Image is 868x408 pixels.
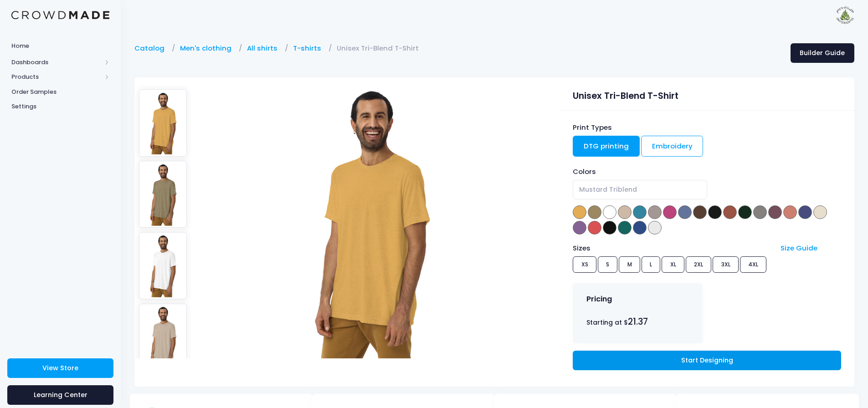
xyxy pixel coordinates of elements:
h4: Pricing [586,295,612,304]
div: Starting at $ [586,315,689,328]
div: Sizes [569,243,776,253]
span: Settings [11,102,109,111]
a: Catalog [134,43,169,53]
a: Size Guide [781,243,817,253]
span: 21.37 [628,316,648,328]
a: T-shirts [293,43,326,53]
a: Learning Center [7,385,113,405]
a: View Store [7,358,113,378]
a: Unisex Tri-Blend T-Shirt [337,43,423,53]
img: Logo [11,11,109,20]
span: View Store [42,363,78,372]
a: All shirts [247,43,282,53]
a: Embroidery [641,136,704,157]
img: User [836,6,854,24]
span: Mustard Triblend [573,180,707,199]
div: Unisex Tri-Blend T-Shirt [573,85,841,103]
span: Dashboards [11,58,102,67]
span: Mustard Triblend [579,185,637,194]
span: Products [11,72,102,82]
a: Men's clothing [180,43,236,53]
span: Order Samples [11,87,109,97]
span: Home [11,41,109,51]
a: DTG printing [573,136,640,157]
span: Learning Center [34,390,87,399]
div: Print Types [573,122,841,133]
a: Builder Guide [791,43,854,63]
div: Colors [573,167,841,177]
a: Start Designing [573,351,841,370]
